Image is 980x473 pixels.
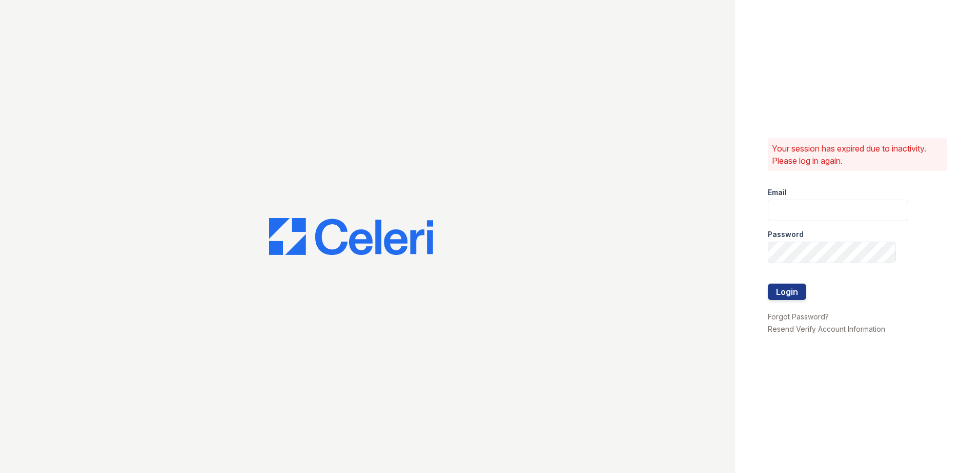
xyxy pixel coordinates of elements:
[768,229,804,240] label: Password
[768,312,829,321] a: Forgot Password?
[768,284,806,300] button: Login
[772,142,943,167] p: Your session has expired due to inactivity. Please log in again.
[768,325,885,333] a: Resend Verify Account Information
[269,218,433,255] img: CE_Logo_Blue-a8612792a0a2168367f1c8372b55b34899dd931a85d93a1a3d3e32e68fde9ad4.png
[768,187,787,198] label: Email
